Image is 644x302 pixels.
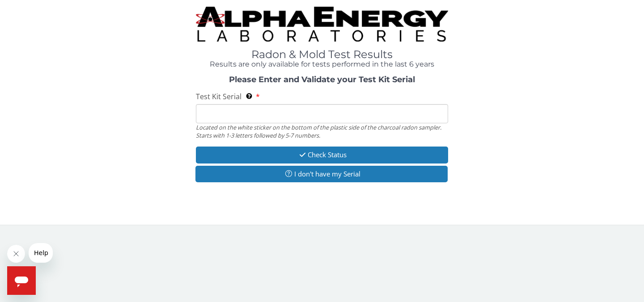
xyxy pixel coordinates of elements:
h4: Results are only available for tests performed in the last 6 years [196,60,448,68]
iframe: Button to launch messaging window [7,266,36,295]
span: Test Kit Serial [196,92,241,101]
iframe: Message from company [29,243,53,263]
button: I don't have my Serial [195,166,448,182]
div: Located on the white sticker on the bottom of the plastic side of the charcoal radon sampler. Sta... [196,123,448,140]
strong: Please Enter and Validate your Test Kit Serial [229,75,415,84]
img: TightCrop.jpg [196,7,448,42]
h1: Radon & Mold Test Results [196,49,448,60]
iframe: Close message [7,245,25,263]
button: Check Status [196,147,448,163]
